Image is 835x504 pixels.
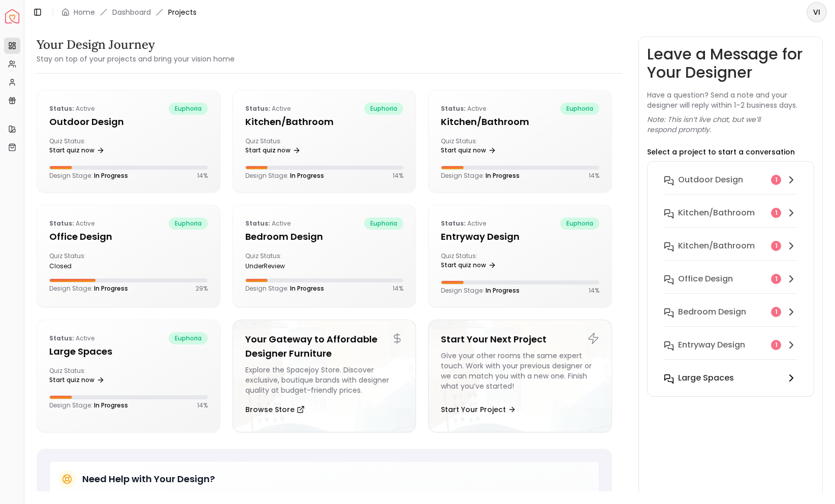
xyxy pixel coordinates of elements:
[245,137,320,157] div: Quiz Status:
[49,285,128,293] p: Design Stage:
[771,175,781,185] div: 1
[441,103,486,115] p: active
[656,170,806,203] button: Outdoor design1
[441,104,466,113] b: Status:
[771,241,781,251] div: 1
[486,171,520,180] span: In Progress
[49,334,74,342] b: Status:
[393,172,403,180] p: 14 %
[441,287,520,295] p: Design Stage:
[245,285,324,293] p: Design Stage:
[428,320,612,432] a: Start Your Next ProjectGive your other rooms the same expert touch. Work with your previous desig...
[245,104,270,113] b: Status:
[245,115,404,129] h5: Kitchen/Bathroom
[49,143,105,157] a: Start quiz now
[771,307,781,317] div: 1
[245,262,320,270] div: underReview
[245,219,270,228] b: Status:
[589,287,599,295] p: 14 %
[678,174,743,186] h6: Outdoor design
[245,143,301,157] a: Start quiz now
[196,285,208,293] p: 29 %
[290,171,324,180] span: In Progress
[49,401,128,409] p: Design Stage:
[441,115,599,129] h5: Kitchen/Bathroom
[364,217,403,230] span: euphoria
[678,207,755,219] h6: Kitchen/Bathroom
[61,7,197,17] nav: breadcrumb
[647,90,814,110] p: Have a question? Send a note and your designer will reply within 1–2 business days.
[49,115,208,129] h5: Outdoor design
[441,230,599,244] h5: entryway design
[94,401,128,409] span: In Progress
[169,217,208,230] span: euphoria
[5,9,19,23] a: Spacejoy
[82,472,215,486] h5: Need Help with Your Design?
[49,219,74,228] b: Status:
[49,252,124,270] div: Quiz Status:
[169,103,208,115] span: euphoria
[245,217,291,230] p: active
[37,37,235,53] h3: Your Design Journey
[647,147,795,157] p: Select a project to start a conversation
[678,240,755,252] h6: Kitchen/Bathroom
[560,217,599,230] span: euphoria
[771,340,781,350] div: 1
[656,302,806,335] button: Bedroom design1
[233,320,416,432] a: Your Gateway to Affordable Designer FurnitureExplore the Spacejoy Store. Discover exclusive, bout...
[49,230,208,244] h5: Office design
[49,367,124,387] div: Quiz Status:
[245,172,324,180] p: Design Stage:
[486,286,520,295] span: In Progress
[441,137,516,157] div: Quiz Status:
[49,262,124,270] div: closed
[441,172,520,180] p: Design Stage:
[245,399,305,420] button: Browse Store
[441,332,599,346] h5: Start Your Next Project
[49,332,94,344] p: active
[808,3,826,21] span: VI
[441,252,516,272] div: Quiz Status:
[94,171,128,180] span: In Progress
[5,9,19,23] img: Spacejoy Logo
[49,137,124,157] div: Quiz Status:
[393,285,403,293] p: 14 %
[441,399,516,420] button: Start Your Project
[245,230,404,244] h5: Bedroom design
[49,104,74,113] b: Status:
[807,2,827,22] button: VI
[49,172,128,180] p: Design Stage:
[678,339,745,351] h6: entryway design
[647,45,814,82] h3: Leave a Message for Your Designer
[678,306,746,318] h6: Bedroom design
[678,372,734,384] h6: Large Spaces
[441,219,466,228] b: Status:
[441,258,496,272] a: Start quiz now
[290,284,324,293] span: In Progress
[656,269,806,302] button: Office design1
[245,103,291,115] p: active
[197,172,208,180] p: 14 %
[441,143,496,157] a: Start quiz now
[168,7,197,17] span: Projects
[771,274,781,284] div: 1
[49,103,94,115] p: active
[245,332,404,361] h5: Your Gateway to Affordable Designer Furniture
[364,103,403,115] span: euphoria
[647,114,814,135] p: Note: This isn’t live chat, but we’ll respond promptly.
[197,401,208,409] p: 14 %
[245,365,404,395] div: Explore the Spacejoy Store. Discover exclusive, boutique brands with designer quality at budget-f...
[74,7,95,17] a: Home
[441,217,486,230] p: active
[49,373,105,387] a: Start quiz now
[245,252,320,270] div: Quiz Status:
[49,344,208,359] h5: Large Spaces
[169,332,208,344] span: euphoria
[656,236,806,269] button: Kitchen/Bathroom1
[656,368,806,388] button: Large Spaces
[678,273,733,285] h6: Office design
[94,284,128,293] span: In Progress
[112,7,151,17] a: Dashboard
[656,203,806,236] button: Kitchen/Bathroom1
[589,172,599,180] p: 14 %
